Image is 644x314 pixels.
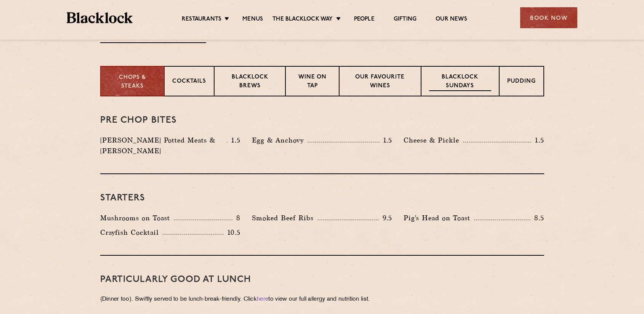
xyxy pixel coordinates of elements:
p: Blacklock Brews [222,73,278,91]
a: The Blacklock Way [272,16,333,24]
p: 1.5 [531,135,544,145]
p: Cheese & Pickle [404,135,463,146]
h3: PARTICULARLY GOOD AT LUNCH [100,275,544,285]
a: People [354,16,375,24]
p: 1.5 [380,135,392,145]
h3: Starters [100,193,544,203]
a: here [257,296,268,302]
p: Cocktails [172,77,206,87]
p: 8 [232,213,240,223]
p: Our favourite wines [347,73,413,91]
p: 10.5 [224,227,240,237]
p: Egg & Anchovy [252,135,308,146]
p: 1.5 [227,135,240,145]
p: Blacklock Sundays [429,73,491,91]
a: Our News [436,16,467,24]
a: Restaurants [182,16,221,24]
p: Mushrooms on Toast [100,213,174,223]
p: Crayfish Cocktail [100,227,163,238]
p: (Dinner too). Swiftly served to be lunch-break-friendly. Click to view our full allergy and nutri... [100,294,544,305]
h3: Pre Chop Bites [100,115,544,125]
p: 9.5 [379,213,392,223]
p: Pig's Head on Toast [404,213,474,223]
p: 8.5 [530,213,544,223]
p: [PERSON_NAME] Potted Meats & [PERSON_NAME] [100,135,227,156]
a: Menus [242,16,263,24]
div: Book Now [520,7,577,28]
a: Gifting [394,16,417,24]
img: BL_Textured_Logo-footer-cropped.svg [67,12,133,23]
p: Pudding [507,77,536,87]
p: Chops & Steaks [109,74,156,91]
p: Wine on Tap [293,73,331,91]
p: Smoked Beef Ribs [252,213,317,223]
